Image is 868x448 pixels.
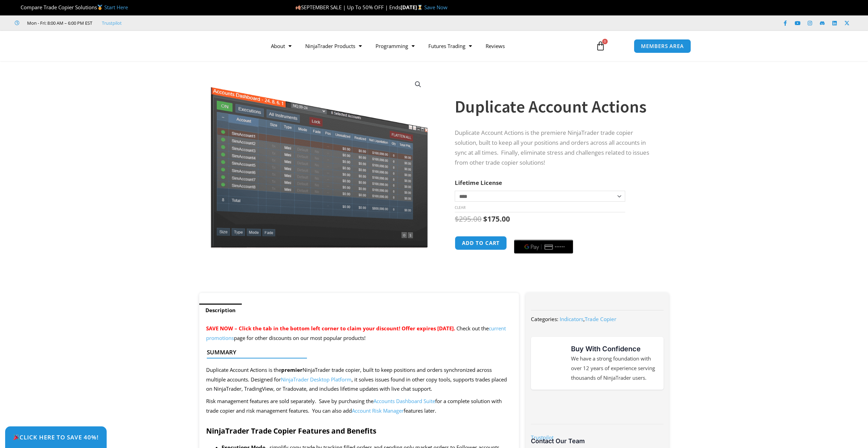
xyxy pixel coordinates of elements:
nav: Menu [264,38,588,54]
a: Start Here [104,4,128,11]
a: NinjaTrader Desktop Platform [281,376,352,383]
a: 0 [585,36,616,56]
a: Trade Copier [585,316,616,322]
span: Mon - Fri: 8:00 AM – 6:00 PM EST [25,19,92,27]
text: •••••• [555,245,565,249]
span: 0 [602,39,608,44]
span: , [560,316,616,322]
a: Description [199,304,242,317]
a: About [264,38,298,54]
a: 🎉Click Here to save 40%! [5,426,107,448]
label: Lifetime License [455,179,502,187]
a: Clear options [455,205,465,210]
h4: Summary [207,349,506,356]
a: Reviews [479,38,512,54]
strong: premier [281,366,302,373]
span: Compare Trade Copier Solutions [15,4,128,11]
span: Categories: [531,316,558,322]
img: 🍂 [296,5,301,10]
span: MEMBERS AREA [641,44,684,49]
button: Add to cart [455,236,507,250]
img: 🥇 [97,5,103,10]
a: Accounts Dashboard Suite [373,398,435,404]
a: View full-screen image gallery [412,78,424,91]
img: Screenshot 2024-08-26 15414455555 [209,73,429,248]
span: $ [483,214,487,224]
p: Check out the page for other discounts on our most popular products! [206,324,512,343]
img: mark thumbs good 43913 | Affordable Indicators – NinjaTrader [538,351,562,376]
a: Programming [369,38,421,54]
span: Click Here to save 40%! [13,434,99,440]
a: Save Now [424,4,448,11]
a: Indicators [560,316,583,322]
a: Trustpilot [102,19,122,27]
button: Buy with GPay [514,240,573,254]
img: NinjaTrader Wordmark color RGB | Affordable Indicators – NinjaTrader [546,401,649,414]
p: Risk management features are sold separately. Save by purchasing the for a complete solution with... [206,397,512,416]
span: Duplicate Account Actions is the NinjaTrader trade copier, built to keep positions and orders syn... [206,366,507,392]
strong: [DATE] [401,4,424,11]
iframe: Secure payment input frame [513,235,574,236]
bdi: 295.00 [455,214,481,224]
a: Account Risk Manager [352,407,404,414]
bdi: 175.00 [483,214,510,224]
a: Futures Trading [421,38,479,54]
a: NinjaTrader Products [298,38,369,54]
span: SEPTEMBER SALE | Up To 50% OFF | Ends [295,4,401,11]
img: 🎉 [13,434,19,440]
h3: Buy With Confidence [571,344,657,354]
img: 🏆 [15,5,20,10]
span: SAVE NOW – Click the tab in the bottom left corner to claim your discount! Offer expires [DATE]. [206,325,455,332]
p: Duplicate Account Actions is the premiere NinjaTrader trade copier solution, built to keep all yo... [455,128,655,168]
span: $ [455,214,459,224]
a: MEMBERS AREA [634,39,691,53]
img: LogoAI | Affordable Indicators – NinjaTrader [177,34,251,58]
h1: Duplicate Account Actions [455,95,655,119]
img: ⌛ [417,5,423,10]
p: We have a strong foundation with over 12 years of experience serving thousands of NinjaTrader users. [571,354,657,383]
